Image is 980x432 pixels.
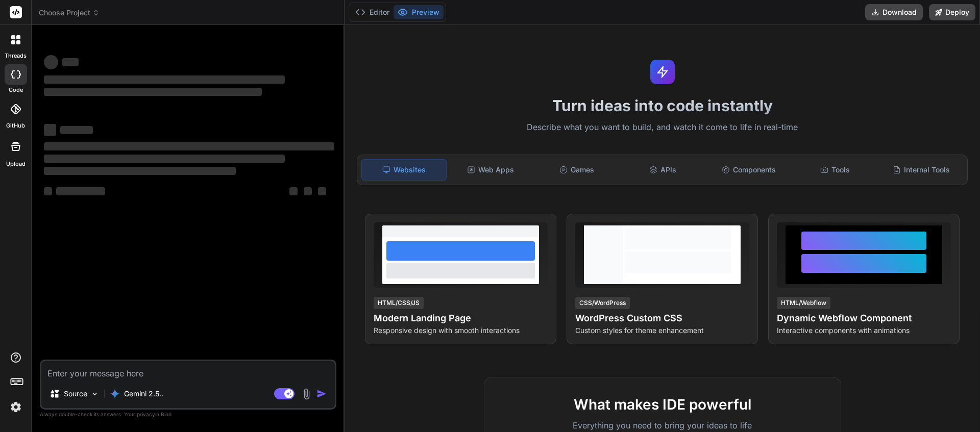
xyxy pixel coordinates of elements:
[44,142,334,150] span: ‌
[316,389,327,399] img: icon
[110,389,120,399] img: Gemini 2.5 Pro
[44,124,56,136] span: ‌
[865,4,923,20] button: Download
[351,5,394,19] button: Editor
[777,325,951,336] p: Interactive components with animations
[7,398,24,416] img: settings
[318,187,326,195] span: ‌
[501,419,824,431] p: Everything you need to bring your ideas to life
[777,311,951,325] h4: Dynamic Webflow Component
[39,8,100,18] span: Choose Project
[777,297,830,309] div: HTML/Webflow
[9,86,23,94] label: code
[449,159,533,181] div: Web Apps
[879,159,963,181] div: Internal Tools
[44,88,262,96] span: ‌
[575,297,630,309] div: CSS/WordPress
[374,297,424,309] div: HTML/CSS/JS
[44,167,236,175] span: ‌
[6,160,26,168] label: Upload
[44,155,285,163] span: ‌
[575,325,749,336] p: Custom styles for theme enhancement
[137,411,155,417] span: privacy
[124,389,163,399] p: Gemini 2.5..
[621,159,705,181] div: APIs
[64,389,87,399] p: Source
[60,126,93,134] span: ‌
[361,159,447,181] div: Websites
[90,390,99,398] img: Pick Models
[5,52,27,60] label: threads
[374,311,548,325] h4: Modern Landing Page
[56,187,105,195] span: ‌
[394,5,444,19] button: Preview
[44,75,285,84] span: ‌
[6,121,25,130] label: GitHub
[501,394,824,415] h2: What makes IDE powerful
[62,58,79,66] span: ‌
[374,325,548,336] p: Responsive design with smooth interactions
[793,159,877,181] div: Tools
[351,121,974,134] p: Describe what you want to build, and watch it come to life in real-time
[301,388,312,400] img: attachment
[40,410,336,419] p: Always double-check its answers. Your in Bind
[44,55,58,69] span: ‌
[929,4,975,20] button: Deploy
[535,159,619,181] div: Games
[289,187,298,195] span: ‌
[351,96,974,115] h1: Turn ideas into code instantly
[44,187,52,195] span: ‌
[304,187,312,195] span: ‌
[575,311,749,325] h4: WordPress Custom CSS
[707,159,791,181] div: Components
